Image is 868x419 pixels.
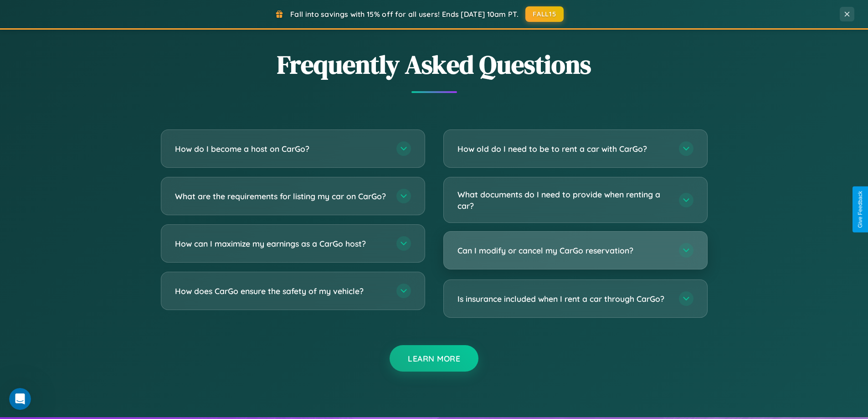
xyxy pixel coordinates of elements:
[457,189,670,211] h3: What documents do I need to provide when renting a car?
[457,293,670,305] h3: Is insurance included when I rent a car through CarGo?
[857,191,863,228] div: Give Feedback
[175,285,387,297] h3: How does CarGo ensure the safety of my vehicle?
[161,47,708,82] h2: Frequently Asked Questions
[9,388,31,410] iframe: Intercom live chat
[175,238,387,249] h3: How can I maximize my earnings as a CarGo host?
[390,345,478,372] button: Learn More
[175,191,387,202] h3: What are the requirements for listing my car on CarGo?
[457,143,670,155] h3: How old do I need to be to rent a car with CarGo?
[175,143,387,155] h3: How do I become a host on CarGo?
[290,10,519,19] span: Fall into savings with 15% off for all users! Ends [DATE] 10am PT.
[525,6,564,22] button: FALL15
[457,245,670,256] h3: Can I modify or cancel my CarGo reservation?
